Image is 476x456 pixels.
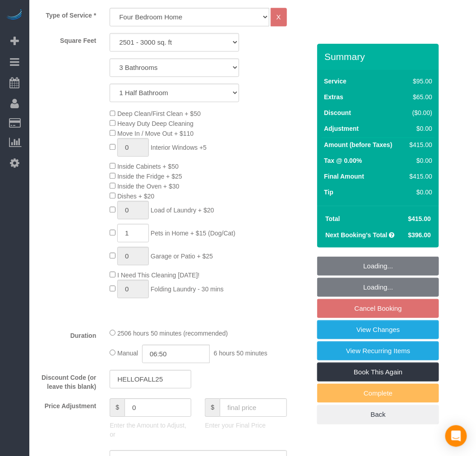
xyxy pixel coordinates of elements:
[406,124,432,133] div: $0.00
[32,398,103,410] label: Price Adjustment
[406,156,432,165] div: $0.00
[325,231,388,239] strong: Next Booking's Total
[324,108,351,117] label: Discount
[151,230,236,237] span: Pets in Home + $15 (Dog/Cat)
[117,163,179,170] span: Inside Cabinets + $50
[406,108,432,117] div: ($0.00)
[214,350,268,357] span: 6 hours 50 minutes
[205,398,220,417] span: $
[445,425,467,447] div: Open Intercom Messenger
[324,140,392,149] label: Amount (before Taxes)
[32,370,103,391] label: Discount Code (or leave this blank)
[317,363,439,382] a: Book This Again
[151,286,224,293] span: Folding Laundry - 30 mins
[110,421,191,439] p: Enter the Amount to Adjust, or
[117,130,194,137] span: Move In / Move Out + $110
[117,120,194,127] span: Heavy Duty Deep Cleaning
[117,272,199,279] span: I Need This Cleaning [DATE]!
[408,231,431,239] span: $396.00
[324,77,347,86] label: Service
[32,33,103,45] label: Square Feet
[117,330,228,337] span: 2506 hours 50 minutes (recommended)
[32,328,103,340] label: Duration
[151,144,207,151] span: Interior Windows +5
[324,92,343,101] label: Extras
[151,207,214,214] span: Load of Laundry + $20
[406,188,432,197] div: $0.00
[32,8,103,20] label: Type of Service *
[117,183,179,190] span: Inside the Oven + $30
[406,92,432,101] div: $65.00
[117,193,154,200] span: Dishes + $20
[205,421,287,430] p: Enter your Final Price
[110,398,125,417] span: $
[408,215,431,222] span: $415.00
[117,173,182,180] span: Inside the Fridge + $25
[324,172,364,181] label: Final Amount
[324,156,362,165] label: Tax @ 0.00%
[117,350,138,357] span: Manual
[324,188,333,197] label: Tip
[317,405,439,424] a: Back
[220,398,287,417] input: final price
[406,172,432,181] div: $415.00
[317,320,439,339] a: View Changes
[151,253,213,260] span: Garage or Patio + $25
[406,140,432,149] div: $415.00
[324,51,434,62] h3: Summary
[117,110,201,117] span: Deep Clean/First Clean + $50
[317,341,439,360] a: View Recurring Items
[325,215,340,222] strong: Total
[324,124,359,133] label: Adjustment
[5,9,23,22] img: Automaid Logo
[406,77,432,86] div: $95.00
